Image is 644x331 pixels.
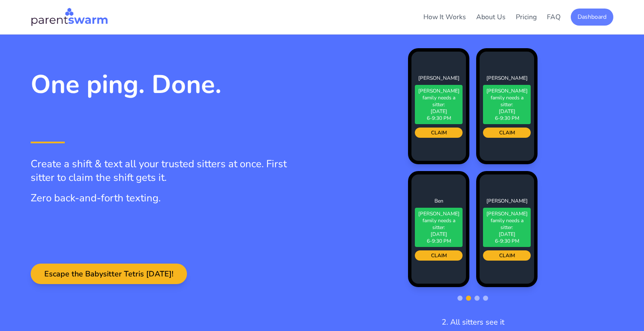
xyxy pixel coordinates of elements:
[571,9,613,26] button: Dashboard
[415,128,463,138] div: CLAIM
[417,108,460,115] p: [DATE]
[483,128,531,138] div: CLAIM
[547,12,561,22] a: FAQ
[483,75,531,81] p: [PERSON_NAME]
[486,231,528,238] p: [DATE]
[486,238,528,244] p: 6-9:30 PM
[486,210,528,231] p: [PERSON_NAME] family needs a sitter:
[415,197,463,204] p: Ben
[31,7,108,27] img: Parentswarm Logo
[442,316,504,328] p: 2. All sitters see it
[423,12,466,22] a: How It Works
[417,115,460,122] p: 6-9:30 PM
[31,264,187,284] button: Escape the Babysitter Tetris [DATE]!
[31,270,187,279] a: Escape the Babysitter Tetris [DATE]!
[417,87,460,108] p: [PERSON_NAME] family needs a sitter:
[415,75,463,81] p: [PERSON_NAME]
[476,12,506,22] a: About Us
[483,197,531,204] p: [PERSON_NAME]
[516,12,537,22] a: Pricing
[486,115,528,122] p: 6-9:30 PM
[486,87,528,108] p: [PERSON_NAME] family needs a sitter:
[417,231,460,238] p: [DATE]
[571,12,613,21] a: Dashboard
[417,210,460,231] p: [PERSON_NAME] family needs a sitter:
[486,108,528,115] p: [DATE]
[415,250,463,261] div: CLAIM
[483,250,531,261] div: CLAIM
[417,238,460,244] p: 6-9:30 PM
